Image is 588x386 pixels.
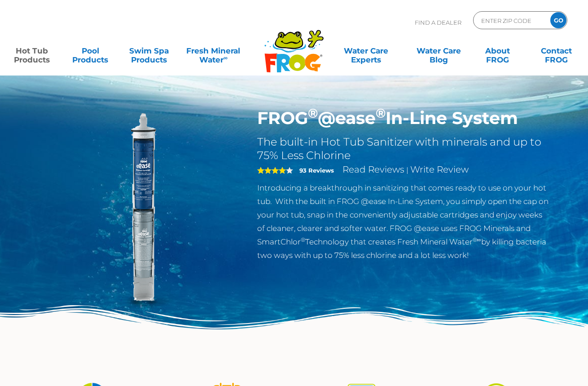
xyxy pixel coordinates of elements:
[185,42,242,60] a: Fresh MineralWater∞
[224,54,228,61] sup: ∞
[68,42,114,60] a: PoolProducts
[475,42,521,60] a: AboutFROG
[376,105,386,121] sup: ®
[416,42,462,60] a: Water CareBlog
[473,236,481,243] sup: ®∞
[406,166,408,174] span: |
[550,12,566,28] input: GO
[9,42,55,60] a: Hot TubProducts
[533,42,579,60] a: ContactFROG
[257,108,550,129] h1: FROG @ease In-Line System
[257,167,286,174] span: 4
[329,42,403,60] a: Water CareExperts
[301,236,305,243] sup: ®
[410,164,469,175] a: Write Review
[259,18,329,73] img: Frog Products Logo
[126,42,172,60] a: Swim SpaProducts
[257,135,550,162] h2: The built-in Hot Tub Sanitizer with minerals and up to 75% Less Chlorine
[299,167,334,174] strong: 93 Reviews
[38,108,244,314] img: inline-system.png
[342,164,404,175] a: Read Reviews
[415,11,461,34] p: Find A Dealer
[257,181,550,262] p: Introducing a breakthrough in sanitizing that comes ready to use on your hot tub. With the built ...
[308,105,318,121] sup: ®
